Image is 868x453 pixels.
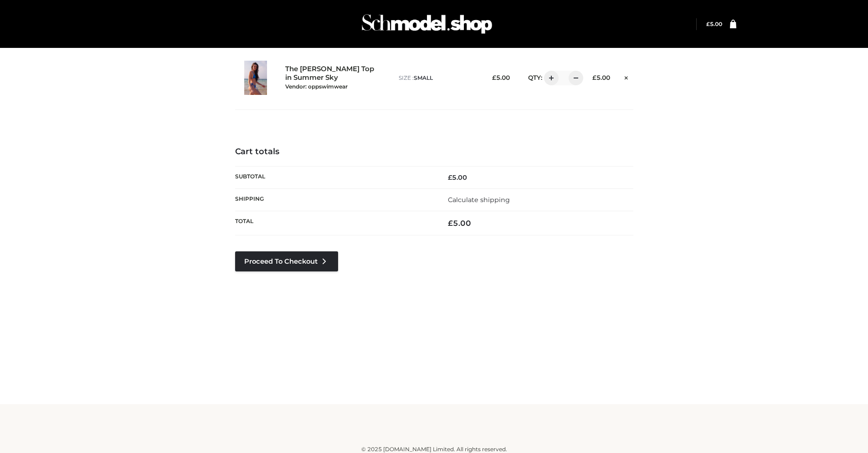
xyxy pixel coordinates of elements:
[448,173,467,182] bdi: 5.00
[706,21,722,27] bdi: 5.00
[235,166,434,188] th: Subtotal
[619,71,633,83] a: Remove this item
[448,219,471,228] bdi: 5.00
[399,74,477,82] p: size :
[492,74,510,81] bdi: 5.00
[706,21,710,27] span: £
[359,6,495,42] img: Schmodel Admin 964
[285,65,379,90] a: The [PERSON_NAME] Top in Summer SkyVendor: oppswimwear
[448,219,453,228] span: £
[285,83,348,90] small: Vendor: oppswimwear
[235,211,434,235] th: Total
[592,74,610,81] bdi: 5.00
[235,188,434,211] th: Shipping
[492,74,496,81] span: £
[235,147,633,157] h4: Cart totals
[448,173,452,182] span: £
[519,71,577,85] div: QTY:
[706,21,722,27] a: £5.00
[235,251,338,271] a: Proceed to Checkout
[592,74,596,81] span: £
[414,74,433,81] span: SMALL
[448,196,510,204] a: Calculate shipping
